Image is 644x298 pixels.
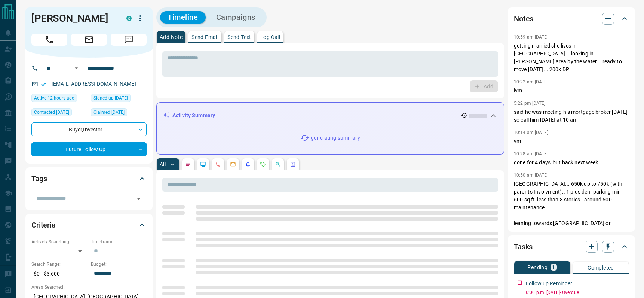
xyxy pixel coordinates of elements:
div: Fri Feb 23 2024 [91,108,147,119]
p: Log Call [260,34,280,40]
button: Open [72,64,81,73]
p: 10:50 am [DATE] [514,173,548,178]
span: Signed up [DATE] [93,94,128,102]
svg: Listing Alerts [245,161,251,167]
div: Tue Oct 16 2018 [91,94,147,104]
p: generating summary [311,134,360,142]
svg: Notes [185,161,191,167]
div: Wed Mar 20 2024 [31,108,87,119]
a: [EMAIL_ADDRESS][DOMAIN_NAME] [52,81,136,87]
p: Search Range: [31,261,87,268]
p: Areas Searched: [31,284,147,291]
p: Send Text [227,34,251,40]
h2: Tags [31,173,47,185]
button: Campaigns [209,11,263,24]
p: 10:28 am [DATE] [514,151,548,156]
span: Call [31,34,67,46]
span: Active 12 hours ago [34,94,74,102]
svg: Requests [260,161,266,167]
div: Activity Summary [163,109,498,122]
p: Pending [527,265,548,270]
p: getting married she lives in [GEOGRAPHIC_DATA]... looking in [PERSON_NAME] area by the water... r... [514,42,629,73]
button: Open [134,194,144,204]
button: Timeline [160,11,206,24]
svg: Emails [230,161,236,167]
p: 10:22 am [DATE] [514,79,548,85]
p: Completed [588,265,614,270]
svg: Opportunities [275,161,281,167]
p: Follow up Reminder [526,280,572,288]
p: Send Email [191,34,218,40]
div: Buyer , Investor [31,122,147,136]
p: said he was meeting his mortgage broker [DATE] so call him [DATE] at 10 am [514,108,629,124]
svg: Lead Browsing Activity [200,161,206,167]
p: 1 [552,265,555,270]
div: Tags [31,170,147,188]
p: [GEOGRAPHIC_DATA]... 650k up to 750k (with parent's Involvment).. 1 plus den. parking min 600 sq ... [514,180,629,235]
p: Activity Summary [172,112,215,119]
p: 10:59 am [DATE] [514,34,548,40]
p: Timeframe: [91,238,147,245]
span: Contacted [DATE] [34,109,69,116]
p: gone for 4 days, but back next week [514,159,629,167]
div: Sun Sep 14 2025 [31,94,87,104]
div: condos.ca [126,16,132,21]
div: Notes [514,10,629,28]
h2: Tasks [514,241,533,253]
svg: Email Verified [41,82,46,87]
span: Email [71,34,107,46]
h2: Notes [514,13,533,25]
div: Tasks [514,238,629,256]
p: All [160,162,166,167]
p: 6:00 p.m. [DATE] - Overdue [526,289,629,296]
span: Claimed [DATE] [93,109,125,116]
div: Future Follow Up [31,142,147,156]
p: Budget: [91,261,147,268]
p: $0 - $3,600 [31,268,87,280]
span: Message [111,34,147,46]
p: Add Note [160,34,183,40]
p: Actively Searching: [31,238,87,245]
h2: Criteria [31,219,56,231]
svg: Agent Actions [290,161,296,167]
p: 5:22 pm [DATE] [514,101,546,106]
p: vm [514,137,629,145]
p: 10:14 am [DATE] [514,130,548,135]
h1: [PERSON_NAME] [31,12,115,24]
p: lvm [514,87,629,95]
svg: Calls [215,161,221,167]
div: Criteria [31,216,147,234]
